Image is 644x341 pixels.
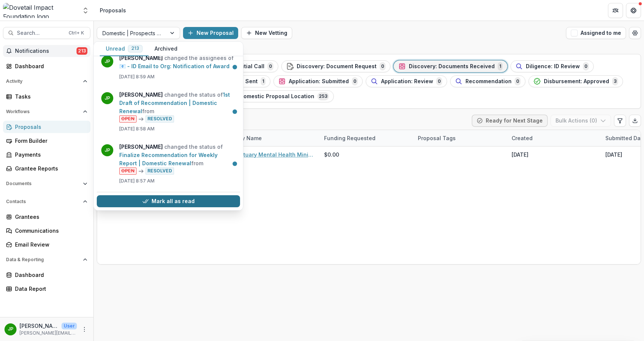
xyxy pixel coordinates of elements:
div: Funding Requested [320,130,413,146]
a: 📧 - ID Email to Org: Notification of Award [119,63,230,69]
div: Created [507,134,537,142]
div: Grantees [15,213,84,221]
div: Communications [15,227,84,235]
span: 3 [612,77,618,85]
button: Open Contacts [3,196,90,208]
button: Open Data & Reporting [3,254,90,266]
a: Grantee Reports [3,162,90,175]
a: Dashboard [3,60,90,72]
span: Data & Reporting [6,257,80,262]
a: Proposals [3,121,90,133]
span: 253 [317,92,329,100]
button: Open table manager [629,27,641,39]
div: Proposal Tags [413,130,507,146]
div: Dashboard [15,62,84,70]
a: Finalize Recommendation for Weekly Report | Domestic Renewal [119,152,218,166]
span: Notifications [15,48,77,54]
button: Bulk Actions (0) [551,115,611,127]
button: Application: Review0 [366,75,447,87]
a: 1st Draft of Recommendation | Domestic Renewal [119,91,230,114]
div: Jason Pittman [8,327,14,332]
button: Open Workflows [3,106,90,118]
button: Notifications213 [3,45,90,57]
div: Form Builder [15,137,84,145]
div: [DATE] [512,151,528,159]
span: 0 [267,62,273,70]
div: Proposal Tags [413,134,460,142]
div: Created [507,130,601,146]
button: Open entity switcher [80,3,91,18]
button: Discovery: Document Request0 [281,60,390,72]
button: Search... [3,27,90,39]
span: Application: Review [381,78,433,85]
button: Recommendation0 [450,75,525,87]
button: Open Documents [3,178,90,190]
a: Dashboard [3,269,90,281]
button: Assigned to me [566,27,626,39]
p: changed the status of from [119,143,236,175]
img: Dovetail Impact Foundation logo [3,3,77,18]
span: 0 [352,77,358,85]
span: Domestic Proposal Location [240,93,314,100]
a: Communications [3,224,90,237]
div: Proposals [15,123,84,131]
span: Discovery: Document Request [297,63,377,70]
span: 213 [77,47,87,55]
a: Email Review [3,238,90,251]
p: changed the assignees of [119,54,236,70]
span: 213 [131,46,139,51]
a: Sanctuary Mental Health Ministries [230,151,315,159]
div: Tasks [15,93,84,100]
button: New Vetting [241,27,292,39]
div: [DATE] [605,151,622,159]
span: Disbursement: Approved [544,78,609,85]
button: Diligence: ID Review0 [510,60,594,72]
p: User [62,323,77,329]
button: Discovery: Documents Received1 [393,60,507,72]
span: 0 [583,62,589,70]
span: 1 [261,77,266,85]
button: Open Activity [3,75,90,87]
button: Domestic Proposal Location253 [224,90,334,102]
div: Entity Name [226,130,320,146]
span: Application: Submitted [289,78,349,85]
a: Grantees [3,211,90,223]
button: Ready for Next Stage [472,115,548,127]
span: Search... [17,30,64,36]
button: More [80,325,89,334]
button: Unread [100,42,149,56]
div: Email Review [15,241,84,248]
button: Application: Submitted0 [273,75,363,87]
span: 0 [436,77,442,85]
div: Ctrl + K [67,29,86,37]
span: Activity [6,79,80,84]
p: changed the status of from [119,91,236,123]
a: Payments [3,148,90,161]
button: Get Help [626,3,641,18]
span: 0 [515,77,521,85]
div: Payments [15,151,84,159]
p: [PERSON_NAME][EMAIL_ADDRESS][DOMAIN_NAME] [20,330,77,337]
button: New Proposal [183,27,238,39]
div: Dashboard [15,271,84,279]
div: Data Report [15,285,84,293]
span: 1 [498,62,503,70]
div: Proposals [100,6,126,14]
a: Tasks [3,90,90,103]
a: Data Report [3,283,90,295]
span: Documents [6,181,80,186]
span: Diligence: ID Review [526,63,580,70]
button: Edit table settings [614,115,626,127]
button: Mark all as read [97,195,240,207]
nav: breadcrumb [97,5,129,16]
p: [PERSON_NAME] [20,322,59,330]
span: Recommendation [465,78,512,85]
button: Export table data [629,115,641,127]
button: Archived [149,42,183,56]
span: Discovery: Documents Received [409,63,495,70]
a: Form Builder [3,135,90,147]
div: Funding Requested [320,134,380,142]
